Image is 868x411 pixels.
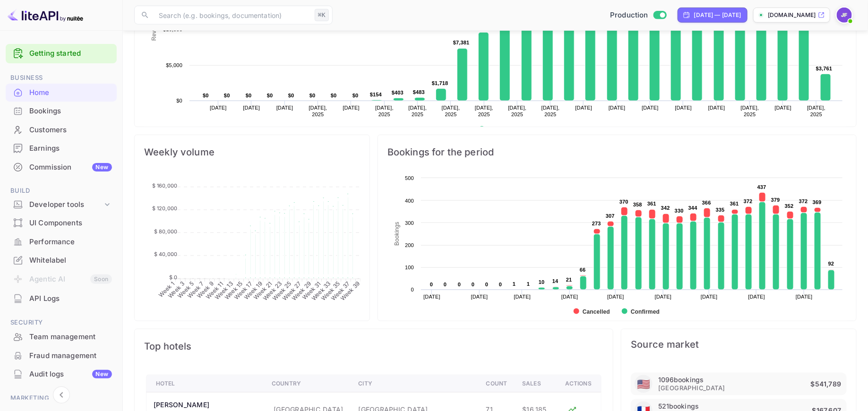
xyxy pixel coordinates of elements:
[29,106,112,117] div: Bookings
[29,48,112,59] a: Getting started
[744,198,753,204] text: 372
[6,158,117,177] div: CommissionNew
[576,105,593,111] text: [DATE]
[430,282,433,287] text: 0
[169,274,177,281] tspan: $ 0
[154,228,177,235] tspan: $ 80,000
[658,402,699,410] p: 521 bookings
[29,199,103,210] div: Developer tools
[6,328,117,346] div: Team management
[29,237,112,248] div: Performance
[288,93,294,98] text: $0
[442,105,460,117] text: [DATE], 2025
[405,175,414,181] text: 500
[552,278,559,284] text: 14
[6,139,117,157] a: Earnings
[223,280,244,301] tspan: Week 15
[204,280,224,300] tspan: Week 11
[541,105,560,117] text: [DATE], 2025
[261,280,283,302] tspan: Week 23
[276,105,293,111] text: [DATE]
[281,280,302,302] tspan: Week 27
[203,93,209,98] text: $0
[558,375,601,392] th: Actions
[444,282,447,287] text: 0
[144,145,360,160] span: Weekly volume
[458,282,461,287] text: 0
[291,280,312,302] tspan: Week 29
[233,280,254,301] tspan: Week 17
[708,105,725,111] text: [DATE]
[647,201,656,206] text: 361
[166,62,182,68] text: $5,000
[29,332,112,342] div: Team management
[271,280,293,302] tspan: Week 25
[153,6,311,25] input: Search (e.g. bookings, documentation)
[6,121,117,139] div: Customers
[631,339,847,350] span: Source market
[6,158,117,176] a: CommissionNew
[29,369,112,380] div: Audit logs
[633,202,642,207] text: 358
[210,105,227,111] text: [DATE]
[453,40,470,45] text: $7,381
[352,93,359,98] text: $0
[310,280,332,302] tspan: Week 33
[6,233,117,250] a: Performance
[392,90,404,95] text: $403
[609,105,626,111] text: [DATE]
[471,294,488,300] text: [DATE]
[580,267,586,273] text: 66
[592,221,601,226] text: 273
[828,261,834,266] text: 92
[351,375,479,392] th: City
[405,198,414,204] text: 400
[701,294,718,300] text: [DATE]
[152,182,177,189] tspan: $ 160,000
[29,87,112,98] div: Home
[768,11,816,19] p: [DOMAIN_NAME]
[309,105,327,117] text: [DATE], 2025
[799,198,808,204] text: 372
[515,375,558,392] th: Sales
[6,186,117,196] span: Build
[6,233,117,251] div: Performance
[6,393,117,403] span: Marketing
[757,184,766,190] text: 437
[655,294,672,300] text: [DATE]
[151,17,157,41] text: Revenue
[610,10,648,21] span: Production
[196,280,215,300] tspan: Week 9
[675,105,692,111] text: [DATE]
[343,105,360,111] text: [DATE]
[6,365,117,384] div: Audit logsNew
[606,213,615,219] text: 307
[688,205,698,211] text: 344
[92,370,112,378] div: New
[157,280,176,299] tspan: Week 1
[642,105,659,111] text: [DATE]
[301,280,322,301] tspan: Week 31
[152,205,177,212] tspan: $ 120,000
[583,308,610,315] text: Cancelled
[6,197,117,213] div: Developer tools
[315,9,329,21] div: ⌘K
[176,98,182,103] text: $0
[631,308,660,315] text: Confirmed
[472,282,474,287] text: 0
[166,280,186,300] tspan: Week 3
[658,384,725,393] span: [GEOGRAPHIC_DATA]
[619,199,628,205] text: 370
[785,203,794,209] text: 352
[6,251,117,270] div: Whitelabel
[6,84,117,102] div: Home
[29,255,112,266] div: Whitelabel
[6,347,117,365] div: Fraud management
[661,205,670,211] text: 342
[6,121,117,138] a: Customers
[658,376,704,384] p: 1096 bookings
[6,290,117,308] div: API Logs
[370,92,382,97] text: $154
[408,105,427,117] text: [DATE], 2025
[702,200,711,205] text: 366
